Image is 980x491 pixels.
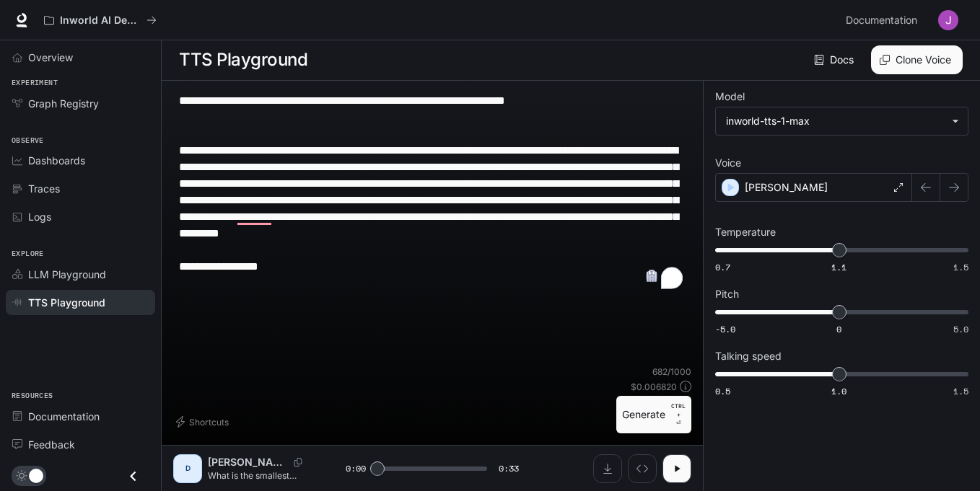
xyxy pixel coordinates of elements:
[840,6,928,35] a: Documentation
[6,290,155,315] a: TTS Playground
[628,454,657,483] button: Inspect
[715,92,745,102] p: Model
[671,402,686,428] p: ⏎
[179,45,307,74] h1: TTS Playground
[671,402,686,419] p: CTRL +
[6,432,155,457] a: Feedback
[715,289,739,299] p: Pitch
[6,404,155,429] a: Documentation
[28,409,100,424] span: Documentation
[288,458,308,466] button: Copy Voice ID
[176,457,199,480] div: D
[831,261,846,273] span: 1.1
[831,385,846,397] span: 1.0
[715,385,730,397] span: 0.5
[726,114,945,128] div: inworld-tts-1-max
[6,148,155,173] a: Dashboards
[28,153,85,168] span: Dashboards
[38,6,163,35] button: All workspaces
[6,45,155,70] a: Overview
[28,50,73,65] span: Overview
[715,323,735,335] span: -5.0
[715,261,730,273] span: 0.7
[6,204,155,229] a: Logs
[871,45,963,74] button: Clone Voice
[28,295,105,310] span: TTS Playground
[117,461,149,491] button: Close drawer
[29,467,43,483] span: Dark mode toggle
[953,261,968,273] span: 1.5
[28,267,106,282] span: LLM Playground
[173,410,235,433] button: Shortcuts
[846,12,917,30] span: Documentation
[715,227,776,237] p: Temperature
[60,14,141,27] p: Inworld AI Demos
[811,45,859,74] a: Docs
[6,262,155,287] a: LLM Playground
[938,10,958,30] img: User avatar
[208,469,311,482] p: What is the smallest human accident that had the largest impact in history? In [DATE], at the [GE...
[208,455,288,469] p: [PERSON_NAME]
[28,181,60,196] span: Traces
[631,381,677,393] p: $ 0.006820
[836,323,841,335] span: 0
[179,92,686,291] textarea: To enrich screen reader interactions, please activate Accessibility in Grammarly extension settings
[715,158,741,168] p: Voice
[593,454,622,483] button: Download audio
[934,6,963,35] button: User avatar
[715,351,782,361] p: Talking speed
[616,396,691,433] button: GenerateCTRL +⏎
[499,461,519,476] span: 0:33
[346,461,366,476] span: 0:00
[28,209,51,224] span: Logs
[953,323,968,335] span: 5.0
[716,107,968,135] div: inworld-tts-1-max
[6,91,155,116] a: Graph Registry
[953,385,968,397] span: 1.5
[28,437,75,452] span: Feedback
[6,176,155,201] a: Traces
[745,180,828,195] p: [PERSON_NAME]
[28,96,99,111] span: Graph Registry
